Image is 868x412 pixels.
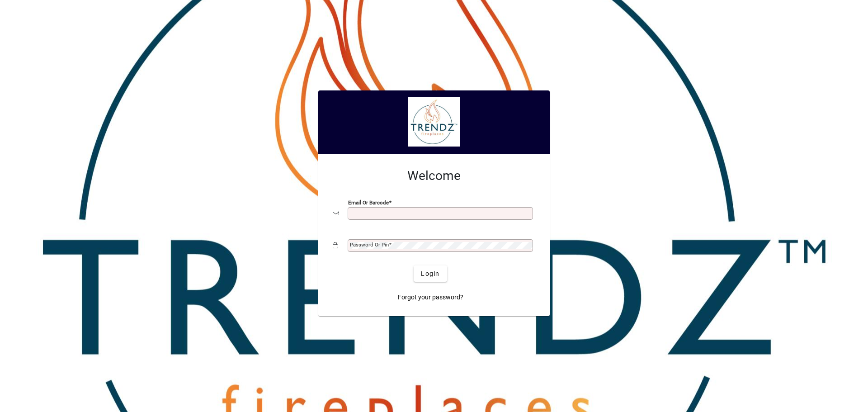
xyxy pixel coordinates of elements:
mat-label: Email or Barcode [348,199,389,206]
mat-label: Password or Pin [350,242,389,248]
a: Forgot your password? [394,289,467,305]
span: Login [421,269,439,279]
button: Login [414,265,447,282]
span: Forgot your password? [398,293,463,302]
h2: Welcome [333,168,535,184]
